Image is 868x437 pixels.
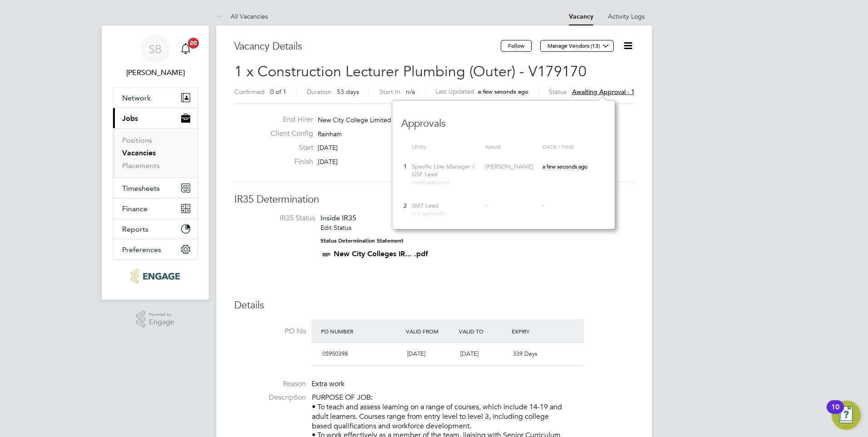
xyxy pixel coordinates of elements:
span: 1 x Construction Lecturer Plumbing (Outer) - V179170 [234,63,587,80]
span: Engage [149,318,174,326]
span: [DATE] [460,350,478,358]
span: 0/1 approvals [412,209,445,217]
h3: IR35 Determination [234,193,634,206]
button: Reports [113,219,197,239]
a: Placements [122,161,160,170]
span: Jobs [122,114,138,123]
div: Expiry [509,323,562,339]
label: Reason [234,379,306,389]
div: - [542,202,603,210]
label: Last Updated [435,87,474,95]
a: Powered byEngage [136,311,175,328]
button: Preferences [113,239,197,259]
button: Open Resource Center, 10 new notifications [832,401,861,430]
span: Network [122,94,151,102]
span: [DATE] [318,158,338,166]
strong: Status Determination Statement [321,238,404,244]
a: 20 [177,35,195,64]
h3: Approvals [401,108,606,130]
button: Jobs [113,108,197,128]
label: Description [234,393,306,402]
label: End Hirer [263,115,313,124]
label: PO No [234,327,306,336]
h3: Vacancy Details [234,40,501,53]
span: SMT Lead [412,202,439,209]
h3: Details [234,299,634,312]
span: [DATE] [318,144,338,152]
span: Awaiting approval - 1/2 [572,88,641,96]
span: SB [149,43,162,55]
div: Name [483,139,540,155]
span: Inside IR35 [321,214,356,222]
span: Stephen Brayshaw [113,67,198,78]
span: 53 days [337,88,359,96]
a: Go to home page [113,269,198,283]
span: 0 of 1 [270,88,286,96]
div: Date / time [540,139,606,155]
label: Duration [307,88,331,96]
div: Valid To [457,323,510,339]
label: IR35 Status [243,214,315,223]
a: Activity Logs [608,12,645,20]
img: ncclondon-logo-retina.png [131,269,179,283]
button: Finance [113,199,197,218]
span: Finance [122,204,148,213]
span: Extra work [311,379,345,388]
div: 10 [831,407,839,419]
span: Level approved [412,178,449,185]
label: Client Config [263,129,313,139]
span: a few seconds ago [542,163,587,170]
button: Follow [501,40,532,52]
label: Confirmed [234,88,265,96]
span: n/a [406,88,415,96]
div: Valid From [404,323,457,339]
div: Level [409,139,483,155]
label: Finish [263,157,313,167]
button: Manage Vendors (13) [540,40,614,52]
span: Rainham [318,130,342,138]
span: 20 [188,38,199,49]
a: Vacancies [122,149,156,157]
span: New City College Limited [318,116,391,124]
button: Timesheets [113,178,197,198]
span: a few seconds ago [478,88,528,95]
label: Start In [380,88,400,96]
div: PO Number [319,323,404,339]
a: Vacancy [569,13,593,20]
span: Specific Line Manager / GSF Lead [412,163,474,178]
div: [PERSON_NAME] [485,163,538,171]
span: Preferences [122,245,161,254]
a: Edit Status [321,223,351,232]
span: Timesheets [122,184,160,193]
span: [DATE] [407,350,425,358]
span: Reports [122,225,148,233]
span: 05950398 [322,350,348,358]
a: SB[PERSON_NAME] [113,35,198,78]
button: Network [113,88,197,108]
label: Start [263,143,313,153]
div: 1 [401,159,409,175]
a: New City Colleges IR... .pdf [334,249,428,258]
span: 339 Days [513,350,538,358]
span: Powered by [149,311,174,318]
div: - [485,202,538,210]
div: Jobs [113,128,197,178]
a: Positions [122,136,152,144]
label: Status [549,88,567,96]
div: 2 [401,198,409,214]
nav: Main navigation [102,25,209,300]
a: All Vacancies [216,12,268,20]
